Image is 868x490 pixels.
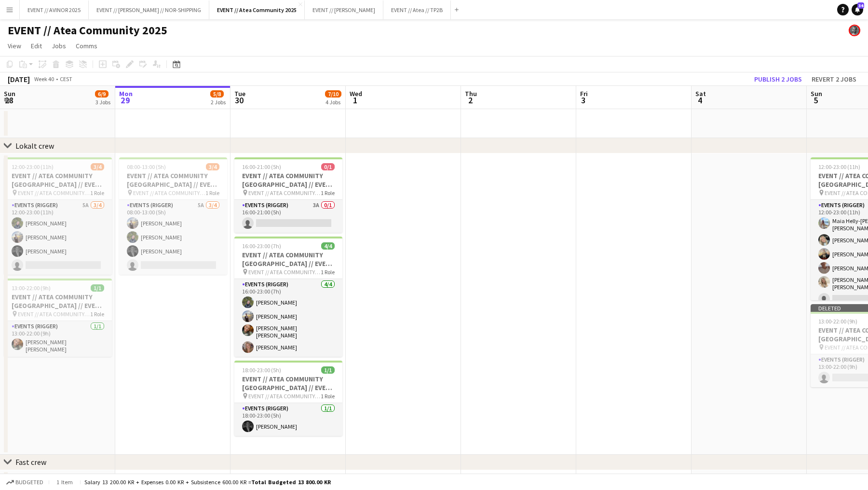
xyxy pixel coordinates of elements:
[127,163,166,170] span: 08:00-13:00 (5h)
[119,157,227,275] app-job-card: 08:00-13:00 (5h)3/4EVENT // ATEA COMMUNITY [GEOGRAPHIC_DATA] // EVENT CREW EVENT // ATEA COMMUNIT...
[251,478,331,486] span: Total Budgeted 13 800.00 KR
[818,318,857,325] span: 13:00-22:00 (9h)
[580,89,588,98] span: Fri
[15,141,54,151] div: Lokalt crew
[325,90,341,98] span: 7/10
[809,95,822,106] span: 5
[321,242,335,250] span: 4/4
[60,75,72,83] div: CEST
[211,98,226,106] div: 2 Jobs
[348,95,362,106] span: 1
[5,477,45,488] button: Budgeted
[4,279,112,357] app-job-card: 13:00-22:00 (9h)1/1EVENT // ATEA COMMUNITY [GEOGRAPHIC_DATA] // EVENT CREW EVENT // ATEA COMMUNIT...
[210,90,224,98] span: 5/8
[321,366,335,374] span: 1/1
[248,268,321,276] span: EVENT // ATEA COMMUNITY [GEOGRAPHIC_DATA] // EVENT CREW
[52,42,66,50] span: Jobs
[234,361,342,436] app-job-card: 18:00-23:00 (5h)1/1EVENT // ATEA COMMUNITY [GEOGRAPHIC_DATA] // EVENT CREW EVENT // ATEA COMMUNIT...
[852,4,863,15] a: 34
[8,23,167,38] h1: EVENT // Atea Community 2025
[233,95,245,106] span: 30
[463,95,477,106] span: 2
[321,163,335,170] span: 0/1
[234,375,342,392] h3: EVENT // ATEA COMMUNITY [GEOGRAPHIC_DATA] // EVENT CREW
[72,40,101,52] a: Comms
[89,0,209,19] button: EVENT // [PERSON_NAME] // NOR-SHIPPING
[321,189,335,196] span: 1 Role
[305,0,383,19] button: EVENT // [PERSON_NAME]
[4,40,25,52] a: View
[750,73,806,85] button: Publish 2 jobs
[849,25,860,36] app-user-avatar: Tarjei Tuv
[91,163,104,170] span: 3/4
[209,0,305,19] button: EVENT // Atea Community 2025
[350,89,362,98] span: Wed
[383,0,451,19] button: EVENT // Atea // TP2B
[694,95,706,106] span: 4
[118,95,133,106] span: 29
[206,163,219,170] span: 3/4
[695,89,706,98] span: Sat
[91,284,104,292] span: 1/1
[234,171,342,189] h3: EVENT // ATEA COMMUNITY [GEOGRAPHIC_DATA] // EVENT CREW
[48,40,70,52] a: Jobs
[31,42,42,50] span: Edit
[12,163,54,170] span: 12:00-23:00 (11h)
[205,189,219,196] span: 1 Role
[321,268,335,276] span: 1 Role
[818,163,860,170] span: 12:00-23:00 (11h)
[234,89,245,98] span: Tue
[465,89,477,98] span: Thu
[8,74,30,84] div: [DATE]
[234,403,342,436] app-card-role: Events (Rigger)1/118:00-23:00 (5h)[PERSON_NAME]
[12,284,51,292] span: 13:00-22:00 (9h)
[234,237,342,357] app-job-card: 16:00-23:00 (7h)4/4EVENT // ATEA COMMUNITY [GEOGRAPHIC_DATA] // EVENT CREW EVENT // ATEA COMMUNIT...
[248,189,321,196] span: EVENT // ATEA COMMUNITY [GEOGRAPHIC_DATA] // EVENT CREW
[857,2,864,9] span: 34
[8,42,21,50] span: View
[4,293,112,310] h3: EVENT // ATEA COMMUNITY [GEOGRAPHIC_DATA] // EVENT CREW
[90,310,104,318] span: 1 Role
[248,392,321,400] span: EVENT // ATEA COMMUNITY [GEOGRAPHIC_DATA] // EVENT CREW
[234,157,342,233] app-job-card: 16:00-21:00 (5h)0/1EVENT // ATEA COMMUNITY [GEOGRAPHIC_DATA] // EVENT CREW EVENT // ATEA COMMUNIT...
[579,95,588,106] span: 3
[234,200,342,233] app-card-role: Events (Rigger)3A0/116:00-21:00 (5h)
[119,200,227,275] app-card-role: Events (Rigger)5A3/408:00-13:00 (5h)[PERSON_NAME][PERSON_NAME][PERSON_NAME]
[95,98,110,106] div: 3 Jobs
[119,171,227,189] h3: EVENT // ATEA COMMUNITY [GEOGRAPHIC_DATA] // EVENT CREW
[95,90,108,98] span: 6/9
[133,189,205,196] span: EVENT // ATEA COMMUNITY [GEOGRAPHIC_DATA] // EVENT CREW
[18,189,90,196] span: EVENT // ATEA COMMUNITY [GEOGRAPHIC_DATA] // EVENT CREW
[242,242,281,250] span: 16:00-23:00 (7h)
[27,40,46,52] a: Edit
[242,163,281,170] span: 16:00-21:00 (5h)
[15,457,46,467] div: Fast crew
[808,73,860,85] button: Revert 2 jobs
[321,392,335,400] span: 1 Role
[4,89,15,98] span: Sun
[234,279,342,357] app-card-role: Events (Rigger)4/416:00-23:00 (7h)[PERSON_NAME][PERSON_NAME][PERSON_NAME] [PERSON_NAME][PERSON_NAME]
[15,479,43,486] span: Budgeted
[76,42,97,50] span: Comms
[811,89,822,98] span: Sun
[4,171,112,189] h3: EVENT // ATEA COMMUNITY [GEOGRAPHIC_DATA] // EVENT CREW
[325,98,341,106] div: 4 Jobs
[4,200,112,275] app-card-role: Events (Rigger)5A3/412:00-23:00 (11h)[PERSON_NAME][PERSON_NAME][PERSON_NAME]
[84,478,331,486] div: Salary 13 200.00 KR + Expenses 0.00 KR + Subsistence 600.00 KR =
[2,95,15,106] span: 28
[18,310,90,318] span: EVENT // ATEA COMMUNITY [GEOGRAPHIC_DATA] // EVENT CREW LED
[90,189,104,196] span: 1 Role
[20,0,89,19] button: EVENT // AVINOR 2025
[119,89,133,98] span: Mon
[4,321,112,357] app-card-role: Events (Rigger)1/113:00-22:00 (9h)[PERSON_NAME] [PERSON_NAME]
[234,251,342,268] h3: EVENT // ATEA COMMUNITY [GEOGRAPHIC_DATA] // EVENT CREW
[32,75,56,83] span: Week 40
[4,157,112,275] app-job-card: 12:00-23:00 (11h)3/4EVENT // ATEA COMMUNITY [GEOGRAPHIC_DATA] // EVENT CREW EVENT // ATEA COMMUNI...
[242,366,281,374] span: 18:00-23:00 (5h)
